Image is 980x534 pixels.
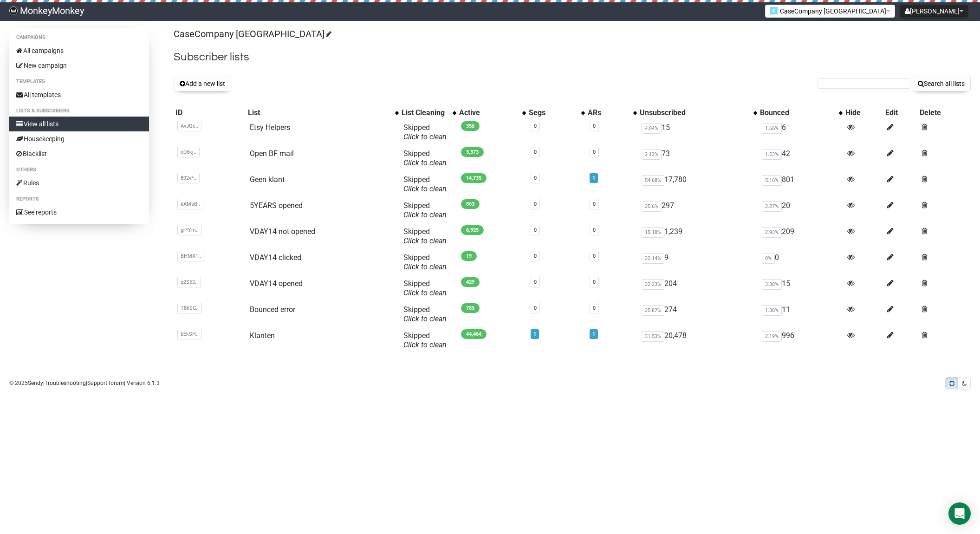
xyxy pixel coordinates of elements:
span: T8kSG.. [177,303,202,313]
th: Delete: No sort applied, sorting is disabled [918,106,971,119]
span: 2.19% [762,331,782,342]
span: grFYm.. [177,225,202,235]
a: 0 [593,123,596,129]
span: Skipped [403,175,447,193]
span: 0% [762,253,775,264]
li: Others [9,164,149,176]
span: 3,373 [461,147,484,157]
a: 0 [534,253,537,259]
td: 6 [758,119,844,145]
td: 11 [758,301,844,327]
span: 32.23% [642,279,664,290]
a: See reports [9,205,149,220]
td: 209 [758,223,844,249]
div: Hide [845,108,882,117]
a: Click to clean [403,158,447,167]
th: Active: No sort applied, activate to apply an ascending sort [457,106,527,119]
a: All campaigns [9,43,149,58]
span: 19 [461,251,477,261]
div: ID [175,108,244,117]
a: Click to clean [403,210,447,219]
li: Reports [9,194,149,205]
a: 1 [533,331,536,337]
span: 2.93% [762,227,782,238]
a: Bounced error [250,305,295,314]
a: Support forum [87,380,124,386]
td: 20 [758,197,844,223]
a: 0 [593,253,596,259]
td: 42 [758,145,844,171]
a: VDAY14 clicked [250,253,301,262]
a: Troubleshooting [45,380,86,386]
td: 204 [638,275,759,301]
a: Click to clean [403,340,447,349]
span: 356 [461,121,480,131]
li: Campaigns [9,32,149,43]
span: 25.6% [642,201,662,212]
span: oD6kj.. [177,147,200,157]
th: Segs: No sort applied, activate to apply an ascending sort [527,106,586,119]
span: 863 [461,199,480,209]
div: ARs [588,108,629,117]
div: Bounced [760,108,834,117]
li: Templates [9,76,149,87]
span: kAMsB.. [177,199,203,209]
th: ARs: No sort applied, activate to apply an ascending sort [586,106,638,119]
span: 1.66% [762,123,782,134]
span: 15.18% [642,227,664,238]
td: 996 [758,327,844,353]
td: 297 [638,197,759,223]
td: 73 [638,145,759,171]
a: Click to clean [403,262,447,271]
img: favicons [770,7,778,14]
div: Delete [920,108,969,117]
a: CaseCompany [GEOGRAPHIC_DATA] [174,28,330,39]
a: 0 [534,123,537,129]
td: 0 [758,249,844,275]
a: 0 [534,149,537,155]
a: 0 [593,227,596,233]
td: 17,780 [638,171,759,197]
a: 0 [593,305,596,311]
h2: Subscriber lists [174,49,971,65]
span: 4.04% [642,123,662,134]
span: 785 [461,303,480,313]
a: View all lists [9,117,149,131]
span: 32.14% [642,253,664,264]
a: 0 [534,175,537,181]
span: Skipped [403,227,447,245]
span: 3.38% [762,279,782,290]
button: CaseCompany [GEOGRAPHIC_DATA] [765,5,895,18]
th: Edit: No sort applied, sorting is disabled [883,106,918,119]
div: Active [459,108,518,117]
a: 1 [592,175,595,181]
span: Skipped [403,331,447,349]
span: q2SED.. [177,277,201,287]
span: bEkSH.. [177,329,202,339]
div: Segs [529,108,577,117]
span: 5.16% [762,175,782,186]
li: Lists & subscribers [9,105,149,117]
a: 0 [534,279,537,285]
th: List Cleaning: No sort applied, activate to apply an ascending sort [400,106,457,119]
th: ID: No sort applied, sorting is disabled [174,106,246,119]
a: VDAY14 not opened [250,227,315,236]
a: 0 [593,149,596,155]
td: 801 [758,171,844,197]
span: 6,925 [461,225,484,235]
span: 31.53% [642,331,664,342]
a: Housekeeping [9,131,149,146]
span: 1.38% [762,305,782,316]
span: Skipped [403,305,447,323]
a: Click to clean [403,288,447,297]
a: Klanten [250,331,275,340]
a: Etsy Helpers [250,123,290,132]
span: 2.12% [642,149,662,160]
a: Click to clean [403,314,447,323]
a: Geen klant [250,175,285,184]
span: Skipped [403,253,447,271]
span: Skipped [403,123,447,141]
td: 274 [638,301,759,327]
td: 9 [638,249,759,275]
a: Click to clean [403,236,447,245]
